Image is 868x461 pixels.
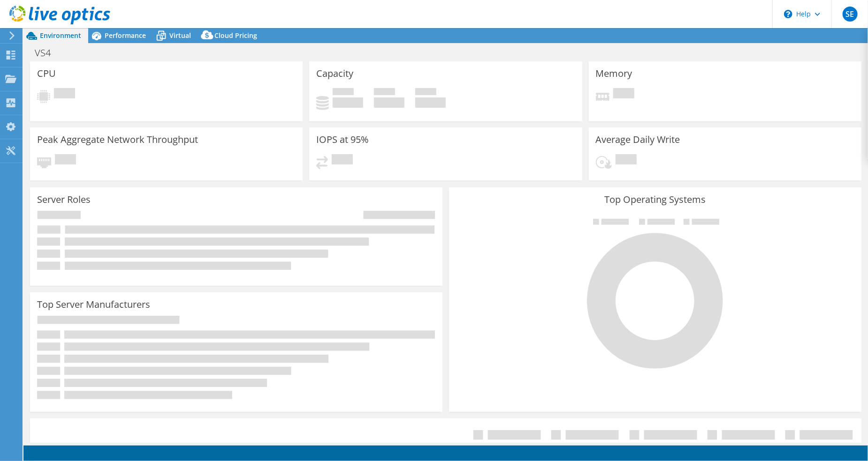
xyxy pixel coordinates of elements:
span: Free [374,88,395,97]
span: Total [415,88,436,97]
h3: Capacity [316,68,353,79]
span: SE [843,7,858,22]
span: Used [333,88,354,97]
h3: IOPS at 95% [316,134,369,145]
h3: Top Server Manufacturers [37,299,150,310]
h1: VS4 [30,48,65,58]
span: Performance [105,31,146,40]
span: Pending [332,154,353,167]
h4: 0 GiB [374,97,404,108]
h3: Average Daily Write [596,134,680,145]
h3: Memory [596,68,632,79]
span: Pending [616,154,637,167]
span: Pending [613,88,634,101]
h4: 0 GiB [333,97,363,108]
span: Virtual [169,31,191,40]
h3: Peak Aggregate Network Throughput [37,134,198,145]
span: Pending [54,88,75,101]
h3: Server Roles [37,194,91,205]
span: Pending [55,154,76,167]
h3: Top Operating Systems [456,194,854,205]
h4: 0 GiB [415,97,446,108]
svg: \n [784,10,792,18]
span: Cloud Pricing [214,31,257,40]
span: Environment [40,31,81,40]
h3: CPU [37,68,56,79]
